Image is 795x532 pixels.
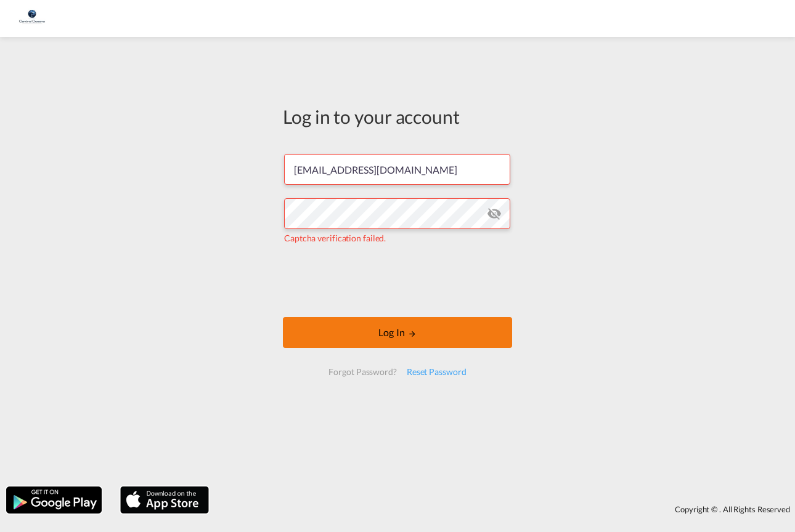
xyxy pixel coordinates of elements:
div: Reset Password [402,361,471,383]
input: Enter email/phone number [284,154,510,185]
div: Log in to your account [283,103,512,129]
img: apple.png [119,485,210,515]
button: LOGIN [283,317,512,348]
div: Forgot Password? [324,361,401,383]
iframe: reCAPTCHA [304,257,491,305]
img: e0ef553047e811eebf12a1e04d962a95.jpg [18,5,46,33]
div: Copyright © . All Rights Reserved [215,499,795,520]
img: google.png [5,485,103,515]
span: Captcha verification failed. [284,233,386,243]
md-icon: icon-eye-off [487,206,502,221]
